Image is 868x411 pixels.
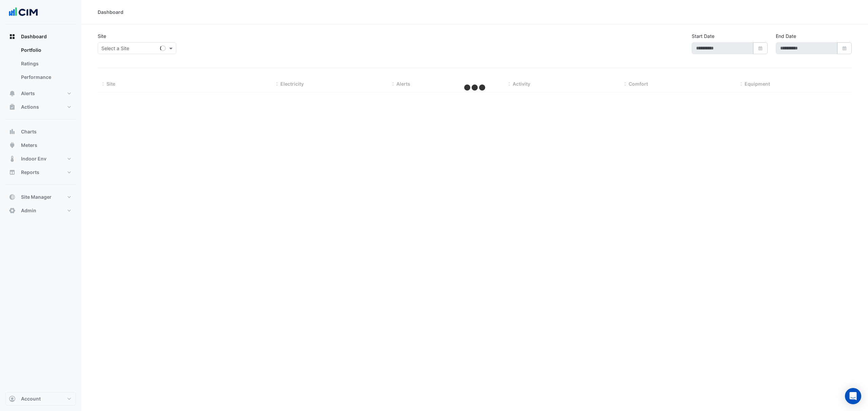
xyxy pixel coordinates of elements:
[692,33,714,40] label: Start Date
[5,43,76,87] div: Dashboard
[98,33,106,40] label: Site
[21,169,39,176] span: Reports
[5,152,76,166] button: Indoor Env
[745,81,770,87] span: Equipment
[21,90,35,97] span: Alerts
[9,33,16,40] app-icon: Dashboard
[396,81,410,87] span: Alerts
[5,392,76,406] button: Account
[5,190,76,204] button: Site Manager
[21,104,39,110] span: Actions
[21,207,36,214] span: Admin
[9,128,16,135] app-icon: Charts
[98,8,123,16] div: Dashboard
[629,81,648,87] span: Comfort
[5,30,76,43] button: Dashboard
[16,43,76,57] a: Portfolio
[21,155,46,162] span: Indoor Env
[5,100,76,114] button: Actions
[9,155,16,162] app-icon: Indoor Env
[776,33,796,40] label: End Date
[5,87,76,100] button: Alerts
[21,128,37,135] span: Charts
[9,207,16,214] app-icon: Admin
[280,81,304,87] span: Electricity
[5,138,76,152] button: Meters
[9,142,16,149] app-icon: Meters
[9,90,16,97] app-icon: Alerts
[106,81,115,87] span: Site
[5,204,76,217] button: Admin
[513,81,530,87] span: Activity
[5,125,76,138] button: Charts
[8,5,39,19] img: Company Logo
[21,33,47,40] span: Dashboard
[21,194,52,200] span: Site Manager
[5,166,76,179] button: Reports
[9,194,16,200] app-icon: Site Manager
[9,169,16,176] app-icon: Reports
[16,70,76,84] a: Performance
[16,57,76,70] a: Ratings
[845,388,861,404] div: Open Intercom Messenger
[21,142,37,149] span: Meters
[9,104,16,110] app-icon: Actions
[21,395,41,402] span: Account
